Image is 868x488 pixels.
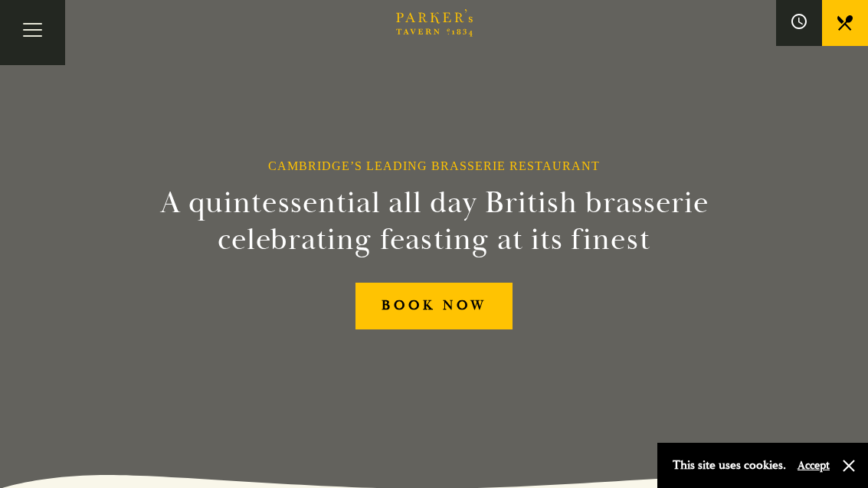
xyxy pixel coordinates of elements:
button: Accept [798,458,830,473]
h1: Cambridge’s Leading Brasserie Restaurant [268,159,600,173]
button: Close and accept [841,458,857,473]
p: This site uses cookies. [673,454,786,477]
a: BOOK NOW [355,283,513,329]
h2: A quintessential all day British brasserie celebrating feasting at its finest [146,185,722,258]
